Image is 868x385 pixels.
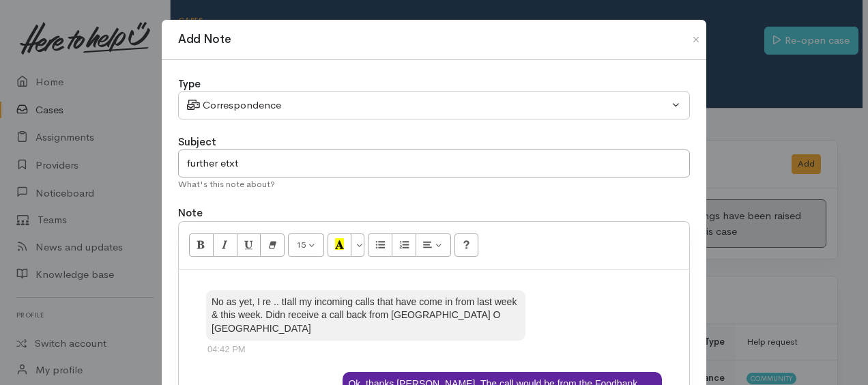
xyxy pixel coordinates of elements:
[392,233,416,257] button: Ordered list (CTRL+SHIFT+NUM8)
[187,98,669,113] div: Correspondence
[351,233,364,257] button: More Color
[178,205,203,221] label: Note
[328,233,352,257] button: Recent Color
[288,233,324,257] button: Font Size
[178,177,690,191] div: What's this note about?
[296,239,306,251] span: 15
[178,91,690,119] button: Correspondence
[260,233,285,257] button: Remove Font Style (CTRL+\)
[207,343,524,356] div: 04:42 PM
[368,233,392,257] button: Unordered list (CTRL+SHIFT+NUM7)
[178,76,201,92] label: Type
[237,233,261,257] button: Underline (CTRL+U)
[189,233,214,257] button: Bold (CTRL+B)
[206,290,525,341] div: No as yet, I re .. tIall my incoming calls that have come in from last week & this week. Didn rec...
[178,31,231,48] h1: Add Note
[685,31,707,48] button: Close
[178,134,216,150] label: Subject
[454,233,479,257] button: Help
[213,233,237,257] button: Italic (CTRL+I)
[416,233,451,257] button: Paragraph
